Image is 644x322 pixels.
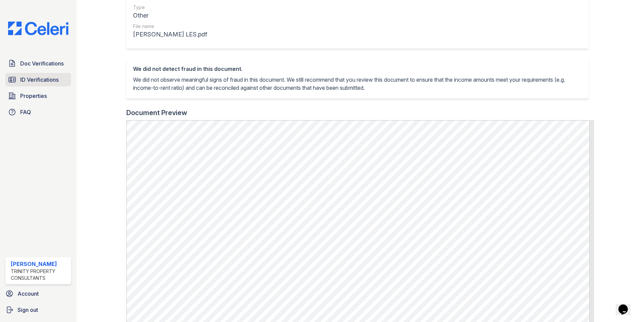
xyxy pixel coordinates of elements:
span: Doc Verifications [20,59,64,68]
span: Sign out [18,306,38,314]
span: FAQ [20,108,31,116]
div: File name [133,23,207,30]
div: [PERSON_NAME] LES.pdf [133,30,207,39]
img: CE_Logo_Blue-a8612792a0a2168367f1c8372b55b34899dd931a85d93a1a3d3e32e68fde9ad4.png [3,22,74,35]
a: Account [3,287,74,300]
a: ID Verifications [5,73,71,86]
p: We did not observe meaningful signs of fraud in this document. We still recommend that you review... [133,76,582,92]
a: Properties [5,89,71,103]
div: Trinity Property Consultants [11,268,68,281]
div: We did not detect fraud in this document. [133,65,582,73]
div: Type [133,4,207,11]
a: FAQ [5,105,71,119]
span: Properties [20,92,47,100]
iframe: chat widget [616,295,637,315]
div: [PERSON_NAME] [11,260,68,268]
span: Account [18,290,39,298]
a: Sign out [3,303,74,317]
div: Document Preview [126,108,187,117]
div: Other [133,11,207,20]
span: ID Verifications [20,76,59,84]
a: Doc Verifications [5,57,71,70]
